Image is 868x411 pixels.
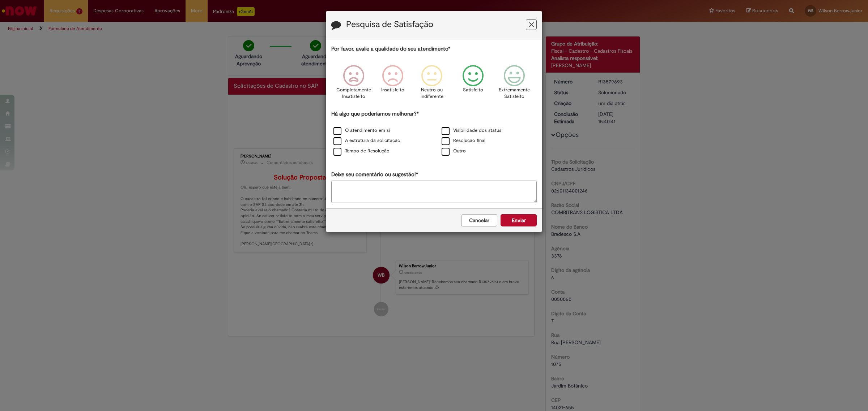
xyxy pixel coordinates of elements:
p: Extremamente Satisfeito [499,87,530,100]
button: Cancelar [461,214,497,226]
label: Outro [442,148,466,155]
p: Neutro ou indiferente [419,87,445,100]
label: O atendimento em si [333,127,390,134]
label: Por favor, avalie a qualidade do seu atendimento* [331,45,450,53]
p: Insatisfeito [381,87,404,94]
label: Pesquisa de Satisfação [346,20,433,29]
div: Satisfeito [452,60,494,109]
label: Deixe seu comentário ou sugestão!* [331,171,418,178]
label: Resolução final [442,137,485,144]
p: Completamente Insatisfeito [336,87,371,100]
div: Insatisfeito [374,60,411,109]
div: Há algo que poderíamos melhorar?* [331,110,537,157]
div: Neutro ou indiferente [413,60,450,109]
div: Extremamente Satisfeito [496,60,533,109]
div: Completamente Insatisfeito [335,60,372,109]
button: Enviar [501,214,537,226]
label: A estrutura da solicitação [333,137,400,144]
label: Visibilidade dos status [442,127,501,134]
p: Satisfeito [463,87,483,94]
label: Tempo de Resolução [333,148,390,155]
